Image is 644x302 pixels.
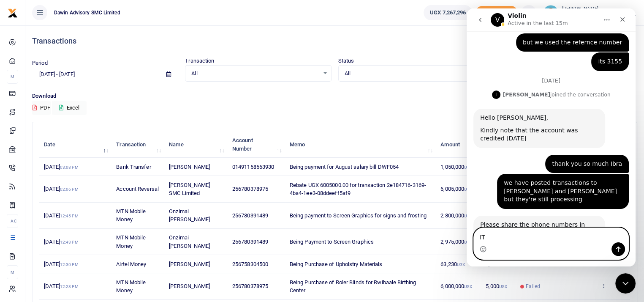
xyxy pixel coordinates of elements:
[60,262,79,267] small: 12:30 PM
[285,132,436,158] th: Memo: activate to sort column ascending
[116,279,146,294] span: MTN Mobile Money
[52,101,87,115] button: Excel
[39,132,111,158] th: Date: activate to sort column descending
[562,5,637,13] small: [PERSON_NAME]
[232,261,268,267] span: 256758304500
[116,261,146,267] span: Airtel Money
[32,59,48,67] label: Period
[440,212,472,219] span: 2,800,000
[116,234,146,249] span: MTN Mobile Money
[420,5,476,20] li: Wallet ballance
[7,214,18,228] li: Ac
[543,5,637,20] a: profile-user [PERSON_NAME] [PERSON_NAME] SMC Limited
[116,164,151,170] span: Bank Transfer
[7,70,18,84] li: M
[290,182,426,197] span: Rebate UGX 6005000.00 for transaction 2e184716-3169-4ba4-1ee3-08ddeeff5af9
[44,212,78,219] span: [DATE]
[345,69,472,78] span: All
[8,9,18,16] a: logo-small logo-large logo-large
[232,186,268,192] span: 256780378975
[169,261,210,267] span: [PERSON_NAME]
[499,262,507,267] small: UGX
[44,283,78,289] span: [DATE]
[499,284,507,289] small: UGX
[60,240,79,244] small: 12:43 PM
[51,9,124,16] span: Dawin Advisory SMC Limited
[169,234,210,249] span: Onzimai [PERSON_NAME]
[464,187,472,192] small: UGX
[185,57,214,65] label: Transaction
[457,262,465,267] small: UGX
[440,186,472,192] span: 6,005,000
[615,273,636,294] iframe: Intercom live chat
[467,8,636,266] iframe: Intercom live chat
[464,240,472,244] small: UGX
[60,165,79,170] small: 03:08 PM
[116,186,159,192] span: Account Reversal
[169,208,210,223] span: Onzimai [PERSON_NAME]
[440,164,472,170] span: 1,050,000
[44,239,78,245] span: [DATE]
[232,164,274,170] span: 01491158563930
[290,239,374,245] span: Being Payment to Screen Graphics
[424,5,472,20] a: UGX 7,267,296
[8,8,18,18] img: logo-small
[430,8,466,17] span: UGX 7,267,296
[290,279,416,294] span: Being Purchase of Roler Blinds for Rwibaale Birthing Center
[543,5,558,20] img: profile-user
[440,283,472,289] span: 6,000,000
[32,67,160,82] input: select period
[476,6,518,20] span: Add money
[232,239,268,245] span: 256780391489
[464,214,472,218] small: UGX
[44,261,78,267] span: [DATE]
[232,283,268,289] span: 256780378975
[338,57,354,65] label: Status
[32,101,51,115] button: PDF
[60,214,79,218] small: 12:45 PM
[476,6,518,20] li: Toup your wallet
[464,165,472,170] small: UGX
[464,284,472,289] small: UGX
[116,208,146,223] span: MTN Mobile Money
[290,261,383,267] span: Being Purchase of Upholstry Materials
[169,164,210,170] span: [PERSON_NAME]
[232,212,268,219] span: 256780391489
[436,132,481,158] th: Amount: activate to sort column ascending
[526,283,540,290] span: Failed
[164,132,228,158] th: Name: activate to sort column ascending
[440,261,465,267] span: 63,230
[290,212,427,219] span: Being payment to Screen Graphics for signs and frosting
[44,164,78,170] span: [DATE]
[191,69,319,78] span: All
